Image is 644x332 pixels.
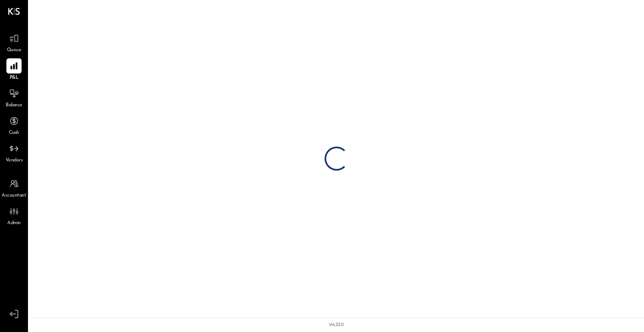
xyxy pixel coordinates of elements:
[0,58,28,82] a: P&L
[329,322,344,328] div: v 4.33.0
[0,176,28,199] a: Accountant
[0,141,28,164] a: Vendors
[10,74,19,82] span: P&L
[0,113,28,137] a: Cash
[9,129,19,137] span: Cash
[0,31,28,54] a: Queue
[0,204,28,227] a: Admin
[7,47,22,54] span: Queue
[0,86,28,109] a: Balance
[7,220,21,227] span: Admin
[6,102,22,109] span: Balance
[2,192,26,199] span: Accountant
[6,157,23,164] span: Vendors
